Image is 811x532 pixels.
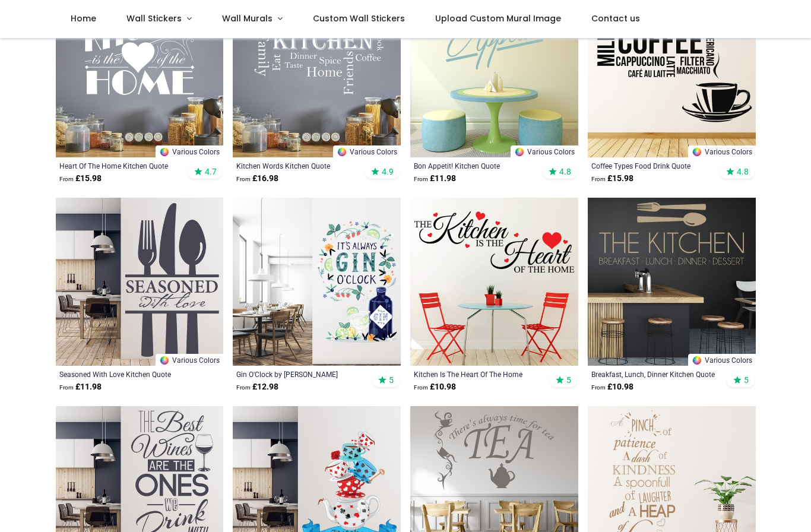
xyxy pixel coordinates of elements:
strong: £ 15.98 [59,173,102,185]
strong: £ 10.98 [414,381,456,393]
strong: £ 11.98 [414,173,456,185]
span: Home [71,12,96,24]
a: Various Colors [156,145,223,157]
span: From [236,176,251,182]
a: Coffee Types Food Drink Quote [591,161,720,170]
img: Breakfast, Lunch, Dinner Kitchen Quote Wall Sticker [588,198,756,366]
span: 4.8 [737,166,749,177]
span: Custom Wall Stickers [313,12,405,24]
span: Wall Stickers [126,12,182,24]
a: Various Colors [511,145,578,157]
a: Kitchen Words Kitchen Quote [236,161,365,170]
a: Kitchen Is The Heart Of The Home [414,369,543,379]
a: Various Colors [688,145,756,157]
span: 5 [389,375,394,385]
span: From [236,384,251,391]
img: Color Wheel [692,355,702,366]
span: 4.8 [559,166,571,177]
span: From [591,384,606,391]
strong: £ 12.98 [236,381,278,393]
a: Seasoned With Love Kitchen Quote [59,369,188,379]
span: Contact us [591,12,640,24]
span: 5 [566,375,571,385]
span: From [414,384,428,391]
img: Color Wheel [337,147,347,157]
span: Upload Custom Mural Image [435,12,561,24]
img: Kitchen Is The Heart Of The Home Wall Sticker [410,198,578,366]
img: Color Wheel [514,147,525,157]
a: Various Colors [688,354,756,366]
img: Gin O'Clock Wall Sticker by Angela Spurgeon [233,198,401,366]
strong: £ 16.98 [236,173,278,185]
span: 4.9 [382,166,394,177]
img: Seasoned With Love Kitchen Quote Wall Sticker - Mod9 [56,198,224,366]
span: From [59,176,74,182]
span: 5 [744,375,749,385]
a: Various Colors [333,145,401,157]
span: From [591,176,606,182]
strong: £ 11.98 [59,381,102,393]
a: Various Colors [156,354,223,366]
a: Bon Appetit! Kitchen Quote [414,161,543,170]
img: Color Wheel [692,147,702,157]
a: Breakfast, Lunch, Dinner Kitchen Quote [591,369,720,379]
span: Wall Murals [222,12,273,24]
img: Color Wheel [159,355,170,366]
strong: £ 10.98 [591,381,633,393]
span: From [59,384,74,391]
img: Color Wheel [159,147,170,157]
a: Heart Of The Home Kitchen Quote [59,161,188,170]
strong: £ 15.98 [591,173,633,185]
a: Gin O'Clock by [PERSON_NAME] [236,369,365,379]
span: 4.7 [205,166,217,177]
span: From [414,176,428,182]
